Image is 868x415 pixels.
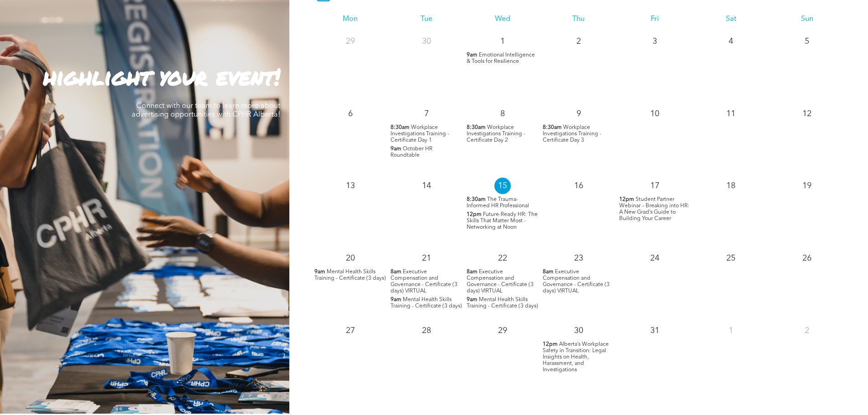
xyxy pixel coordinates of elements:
[467,211,482,218] span: 12pm
[464,15,540,24] div: Wed
[570,323,587,339] p: 30
[543,269,610,294] span: Executive Compensation and Governance - Certificate (3 days) VIRTUAL
[723,178,739,194] p: 18
[494,250,511,266] p: 22
[418,250,435,266] p: 21
[418,106,435,122] p: 7
[619,197,689,221] span: Student Partner Webinar – Breaking into HR: A New Grad’s Guide to Building Your Career
[342,106,359,122] p: 6
[540,15,616,24] div: Thu
[314,269,386,281] span: Mental Health Skills Training - Certificate (3 days)
[467,124,486,131] span: 8:30am
[467,197,529,209] span: The Trauma-Informed HR Professional
[570,178,587,194] p: 16
[388,15,464,24] div: Tue
[390,269,457,294] span: Executive Compensation and Governance - Certificate (3 days) VIRTUAL
[543,125,601,143] span: Workplace Investigations Training - Certificate Day 3
[647,323,663,339] p: 31
[543,124,562,131] span: 8:30am
[647,33,663,50] p: 3
[494,106,511,122] p: 8
[342,33,359,50] p: 29
[723,323,739,339] p: 1
[467,269,534,294] span: Executive Compensation and Governance - Certificate (3 days) VIRTUAL
[693,15,769,24] div: Sat
[418,178,435,194] p: 14
[132,102,280,118] span: Connect with our team to learn more about advertising opportunities with CPHR Alberta!
[467,212,538,230] span: Future-Ready HR: The Skills That Matter Most - Networking at Noon
[312,15,388,24] div: Mon
[467,297,478,303] span: 9am
[494,178,511,194] p: 15
[342,178,359,194] p: 13
[647,250,663,266] p: 24
[570,106,587,122] p: 9
[390,297,462,309] span: Mental Health Skills Training - Certificate (3 days)
[390,269,401,275] span: 8am
[467,52,535,64] span: Emotional Intelligence & Tools for Resilience
[543,269,554,275] span: 8am
[342,250,359,266] p: 20
[617,15,693,24] div: Fri
[43,60,280,92] strong: highlight your event!
[570,33,587,50] p: 2
[799,33,815,50] p: 5
[723,106,739,122] p: 11
[799,178,815,194] p: 19
[799,323,815,339] p: 2
[390,146,432,158] span: October HR Roundtable
[799,250,815,266] p: 26
[619,196,634,203] span: 12pm
[723,33,739,50] p: 4
[723,250,739,266] p: 25
[390,297,401,303] span: 9am
[467,125,525,143] span: Workplace Investigations Training - Certificate Day 2
[467,52,478,58] span: 9am
[543,342,609,373] span: Alberta’s Workplace Safety in Transition: Legal Insights on Health, Harassment, and Investigations
[418,33,435,50] p: 30
[314,269,325,275] span: 9am
[467,297,538,309] span: Mental Health Skills Training - Certificate (3 days)
[647,178,663,194] p: 17
[647,106,663,122] p: 10
[467,196,486,203] span: 8:30am
[799,106,815,122] p: 12
[467,269,478,275] span: 8am
[390,125,449,143] span: Workplace Investigations Training - Certificate Day 1
[543,341,558,348] span: 12pm
[494,33,511,50] p: 1
[390,124,410,131] span: 8:30am
[418,323,435,339] p: 28
[342,323,359,339] p: 27
[494,323,511,339] p: 29
[769,15,845,24] div: Sun
[570,250,587,266] p: 23
[390,146,401,152] span: 9am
